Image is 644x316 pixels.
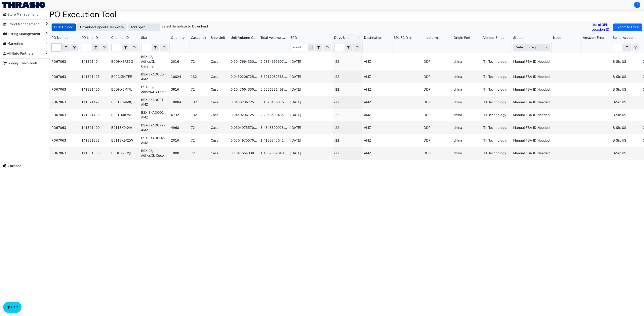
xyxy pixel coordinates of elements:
span: Quantity [171,35,185,40]
span: Ship Unit [211,35,225,40]
input: Filter [82,44,91,51]
td: TK Technology LLC [STREET_ADDRESS] [STREET_ADDRESS] [482,109,512,121]
td: B011EX9X2W [110,134,140,147]
td: AMZ [362,134,392,147]
td: -22 [333,53,362,70]
td: 72 [189,121,209,134]
span: Bulk Upload [54,25,73,30]
h6: Select Template to Download [162,24,208,28]
td: china [452,83,482,96]
span: Status [513,35,523,40]
td: B011EX9X4A [110,121,140,134]
span: Issue [553,35,561,40]
td: [DATE] [289,53,333,70]
td: 1.41393470414 [259,134,289,147]
td: AMZ [362,83,392,96]
td: DDP [422,96,452,109]
td: BSX-SKADCR1-AMZ [140,96,169,109]
td: AMZ [362,70,392,83]
td: 0.045020672539119996 [229,109,259,121]
span: Seller Account [613,35,636,40]
input: Filter [335,44,344,51]
td: china [452,147,482,160]
td: B0DHX98MJB [110,147,140,160]
th: Filter [50,42,80,53]
td: 72 [189,53,209,70]
td: 141321494 [80,53,110,70]
td: B-Six US [611,83,641,96]
td: AMZ [362,109,392,121]
td: 0.10476643304736 [229,53,259,70]
input: Filter [141,44,151,51]
th: Filter [611,42,641,53]
td: DDP [422,134,452,147]
td: 6.167845687691 [259,96,289,109]
button: select [315,44,322,51]
td: 72 [189,83,209,96]
h1: PO Execution Tool [50,10,644,19]
span: Choose Operator [315,44,322,51]
td: Case [209,96,229,109]
button: select [544,44,550,51]
th: Filter [140,42,169,53]
span: PO Line ID [81,35,98,40]
td: DDP [422,147,452,160]
td: PO67063 [50,121,80,134]
td: 5.552633149812 [259,83,289,96]
td: TK Technology LLC [STREET_ADDRESS] [STREET_ADDRESS] [482,83,512,96]
td: 0.045020672539119996 [229,70,259,83]
span: Choose Operator [345,44,352,51]
td: BSX-CSJ-AdhesXL-Creme [140,83,169,96]
td: 18084 [169,96,189,109]
td: Manual FBA ID Needed [512,109,551,121]
td: PO67063 [50,96,80,109]
td: 4968 [169,121,189,134]
span: Listing Management [3,31,40,37]
td: AMZ [362,121,392,134]
span: Store Management [3,11,38,18]
input: Filter [112,44,121,51]
span: Export to Excel [616,25,640,30]
img: Thrasio Logo [2,2,45,8]
td: [DATE] [289,147,333,160]
span: ERD [290,35,297,40]
td: DDP [422,53,452,70]
span: Choose Operator [623,44,631,51]
span: Select category [516,45,541,50]
td: 141381302 [80,134,110,147]
button: Toggle calendar [308,44,314,51]
td: 10824 [169,70,189,83]
td: Case [209,134,229,147]
td: -22 [333,147,362,160]
td: 141381303 [80,147,110,160]
button: select [624,44,631,51]
td: Case [209,147,229,160]
td: B-Six US [611,109,641,121]
span: Choose Operator [122,44,129,51]
td: Manual FBA ID Needed [512,96,551,109]
td: B-Six US [611,96,641,109]
td: 0.0504975570692 [229,134,259,147]
td: PO67063 [50,147,80,160]
td: Case [209,109,229,121]
button: Download Update Template [77,23,127,31]
td: 141321497 [80,96,110,109]
td: 132 [189,109,209,121]
td: china [452,109,482,121]
a: List of 3PL Location ID [591,23,611,32]
span: Channel ID [111,35,129,40]
span: Destination [364,35,382,40]
td: B-Six US [611,121,641,134]
td: AMZ [362,96,392,109]
button: select [92,44,99,51]
span: Add Split [131,25,152,30]
td: [DATE] [289,134,333,147]
td: Manual FBA ID Needed [512,83,551,96]
button: select [122,44,129,51]
td: -22 [333,83,362,96]
button: select [345,44,352,51]
td: 0.045020672539119996 [229,96,259,109]
td: PO67063 [50,83,80,96]
td: -22 [333,109,362,121]
td: TK Technology LLC [STREET_ADDRESS] [STREET_ADDRESS] [482,53,512,70]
